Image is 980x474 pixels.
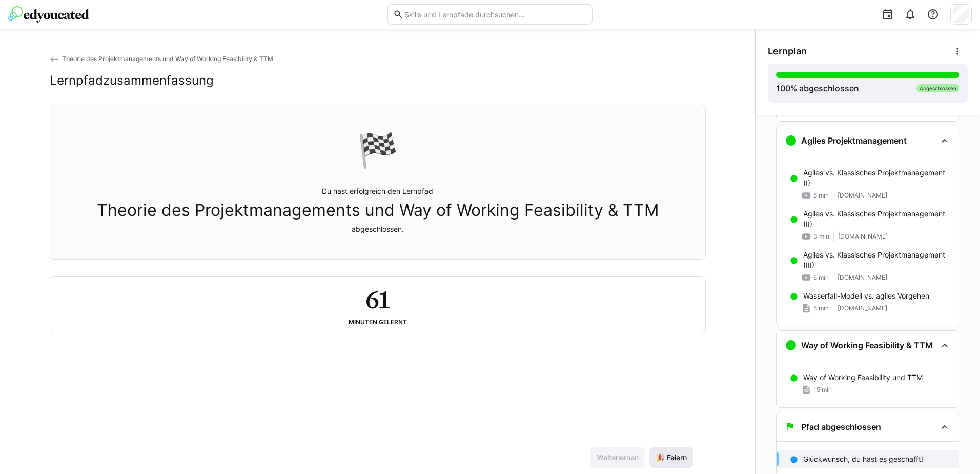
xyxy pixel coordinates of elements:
span: 🎉 Feiern [655,452,688,463]
span: [DOMAIN_NAME] [838,304,887,312]
span: [DOMAIN_NAME] [838,191,887,200]
div: 🏁 [357,130,398,170]
span: 5 min [813,273,829,282]
input: Skills und Lernpfade durchsuchen… [403,10,587,19]
h2: Lernpfadzusammenfassung [50,73,214,88]
p: Agiles vs. Klassisches Projektmanagement (II) [803,209,951,229]
h3: Way of Working Feasibility & TTM [801,340,933,350]
span: Weiterlernen [595,452,640,463]
p: Wasserfall-Modell vs. agiles Vorgehen [803,291,929,301]
span: [DOMAIN_NAME] [838,273,887,282]
button: Weiterlernen [590,447,645,468]
span: 5 min [813,304,829,312]
span: Theorie des Projektmanagements und Way of Working Feasibility & TTM [97,201,659,220]
h3: Agiles Projektmanagement [801,135,907,146]
a: Theorie des Projektmanagements und Way of Working Feasibility & TTM [50,55,274,63]
div: Abgeschlossen [916,84,959,92]
span: 100 [776,83,790,93]
p: Du hast erfolgreich den Lernpfad abgeschlossen. [97,186,659,234]
span: 15 min [813,386,832,394]
span: Lernplan [768,46,807,57]
span: 3 min [813,232,829,241]
div: % abgeschlossen [776,82,859,94]
h3: Pfad abgeschlossen [801,422,881,432]
div: Minuten gelernt [349,319,407,326]
p: Way of Working Feasibility und TTM [803,372,923,383]
button: 🎉 Feiern [649,447,693,468]
span: 5 min [813,191,829,200]
p: Agiles vs. Klassisches Projektmanagement (III) [803,250,951,270]
span: Theorie des Projektmanagements und Way of Working Feasibility & TTM [62,55,273,63]
h2: 61 [365,285,389,314]
p: Glückwunsch, du hast es geschafft! [803,454,923,464]
p: Agiles vs. Klassisches Projektmanagement (I) [803,168,951,188]
span: [DOMAIN_NAME] [838,232,888,241]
